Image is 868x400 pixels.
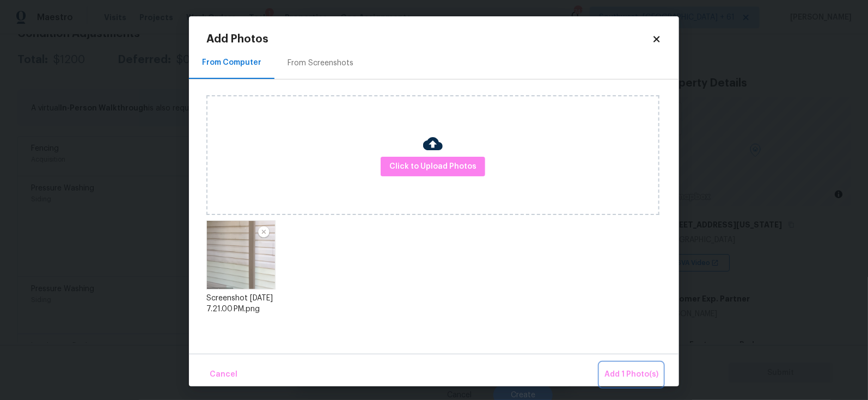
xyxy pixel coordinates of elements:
button: Click to Upload Photos [381,157,485,177]
div: Screenshot [DATE] 7.21.00 PM.png [206,293,276,315]
h2: Add Photos [206,34,652,45]
button: Cancel [205,363,242,386]
span: Cancel [210,368,237,381]
button: Add 1 Photo(s) [600,363,663,386]
div: From Screenshots [288,58,353,69]
img: Cloud Upload Icon [423,134,443,153]
span: Add 1 Photo(s) [604,368,658,381]
div: From Computer [202,57,261,68]
span: Click to Upload Photos [389,160,476,174]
